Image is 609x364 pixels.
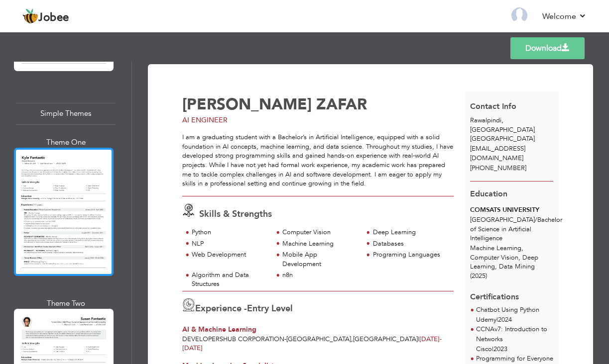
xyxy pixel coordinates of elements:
span: [GEOGRAPHIC_DATA] [286,335,351,344]
span: AI ENGINEER [182,115,228,125]
span: ZAFAR [316,94,367,115]
p: Udemy 2024 [476,315,539,325]
div: Mobile App Development [282,250,358,269]
span: - [284,335,286,344]
span: [DATE] [182,335,442,353]
span: [PERSON_NAME] [182,94,312,115]
span: | [492,345,493,354]
span: , [351,335,353,344]
div: Python [192,228,267,237]
span: Experience - [195,302,247,315]
span: [PHONE_NUMBER] [470,164,526,173]
span: CCNAv7: Introduction to Networks [476,325,547,344]
span: - [440,335,442,344]
div: Databases [373,239,448,249]
span: [DATE] [419,335,442,344]
span: [GEOGRAPHIC_DATA] Bachelor of Science in Artificial Intelligence [470,215,562,243]
span: | [496,315,498,324]
p: Cisco 2023 [476,345,553,355]
span: Machine Learning, Computer Vision, Deep Learning, Data Mining [470,244,538,271]
span: Jobee [38,12,69,23]
div: Theme Two [16,298,116,309]
span: Certifications [470,284,519,303]
div: Simple Themes [16,103,116,124]
span: | [418,335,419,344]
div: Deep Learning [373,228,448,237]
div: NLP [192,239,267,249]
span: (2025) [470,272,487,280]
img: Profile Img [511,7,527,23]
span: [GEOGRAPHIC_DATA] [470,134,535,143]
span: DevelopersHub Corporation [182,335,284,344]
span: [GEOGRAPHIC_DATA] [353,335,418,344]
div: Web Development [192,250,267,260]
a: Download [510,37,585,59]
span: Rawalpindi [470,116,501,125]
span: Contact Info [470,101,516,112]
span: [EMAIL_ADDRESS][DOMAIN_NAME] [470,144,525,163]
div: Algorithm and Data Structures [192,271,267,289]
div: Computer Vision [282,228,358,237]
div: I am a graduating student with a Bachelor’s in Artificial Intelligence, equipped with a solid fou... [182,133,454,188]
div: Programing Languages [373,250,448,260]
span: Skills & Strengths [199,208,272,220]
span: AI & Machine Learning [182,325,256,334]
a: Welcome [542,10,587,22]
span: , [501,116,503,125]
label: Entry Level [247,302,293,315]
div: Theme One [16,137,116,148]
a: Jobee [22,8,69,24]
div: COMSATS UNIVERSITY [470,205,553,215]
span: Chatbot Using Python [476,305,539,314]
div: n8n [282,271,358,280]
span: / [535,215,537,224]
span: Education [470,188,507,199]
img: jobee.io [22,8,38,24]
div: [GEOGRAPHIC_DATA] [465,116,559,144]
div: Machine Learning [282,239,358,249]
